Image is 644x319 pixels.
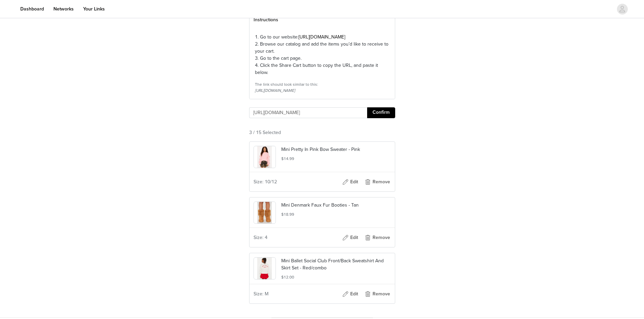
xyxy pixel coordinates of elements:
span: Size: 10/12 [254,178,277,185]
button: Edit [337,232,364,243]
img: product image [257,202,272,223]
button: Confirm [367,107,395,118]
span: 3 / 15 Selected [249,129,281,136]
div: The link should look similar to this: [255,81,389,87]
p: Mini Pretty In Pink Bow Sweater - Pink [281,146,391,153]
p: 3. Go to the cart page. [255,55,389,62]
div: [URL][DOMAIN_NAME] [255,87,389,94]
span: Size: M [254,290,268,297]
img: product image [257,258,272,279]
div: Instructions [249,12,395,28]
div: avatar [619,4,625,15]
button: Edit [337,289,364,299]
h5: $18.99 [281,211,391,217]
input: Checkout URL [249,107,367,118]
h5: $12.00 [281,274,391,280]
button: Remove [364,232,391,243]
span: Size: 4 [254,234,267,241]
p: Mini Ballet Social Club Front/Back Sweatshirt And Skirt Set - Red/combo [281,257,391,271]
a: Your Links [79,1,109,17]
a: Dashboard [16,1,48,17]
p: Mini Denmark Faux Fur Booties - Tan [281,202,391,209]
p: 2. Browse our catalog and add the items you’d like to receive to your cart. [255,41,389,55]
a: [URL][DOMAIN_NAME] [299,34,345,40]
p: 1. Go to our website: [255,33,389,41]
button: Remove [364,177,391,187]
button: Remove [364,289,391,299]
a: Networks [49,1,78,17]
p: 4. Click the Share Cart button to copy the URL, and paste it below. [255,62,389,76]
h5: $14.99 [281,156,391,162]
button: Edit [337,177,364,187]
img: product image [257,146,272,168]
